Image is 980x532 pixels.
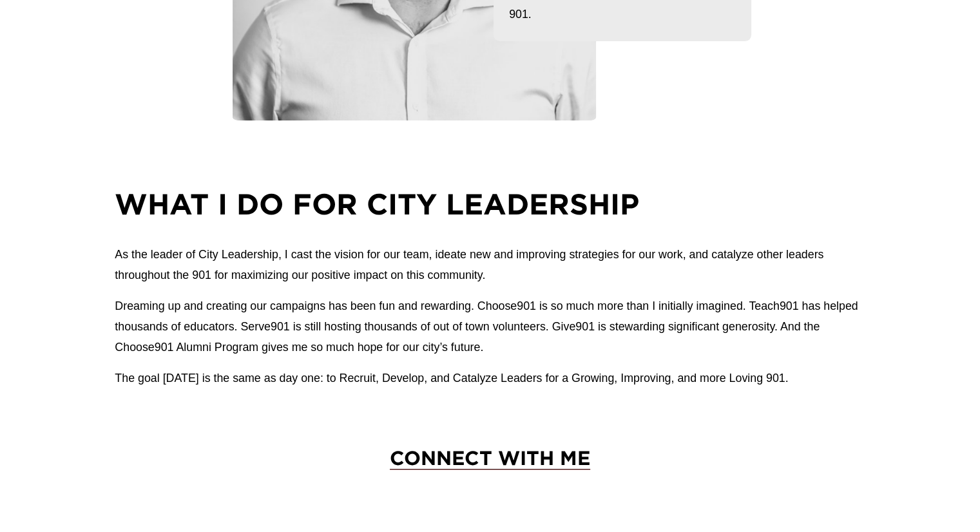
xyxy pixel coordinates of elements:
[115,368,865,388] p: The goal [DATE] is the same as day one: to Recruit, Develop, and Catalyze Leaders for a Growing, ...
[115,244,865,285] p: As the leader of City Leadership, I cast the vision for our team, ideate new and improving strate...
[115,185,865,223] h2: What I do for city Leadership
[115,296,865,357] p: Dreaming up and creating our campaigns has been fun and rewarding. Choose901 is so much more than...
[390,446,590,468] a: CONNECT WITH ME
